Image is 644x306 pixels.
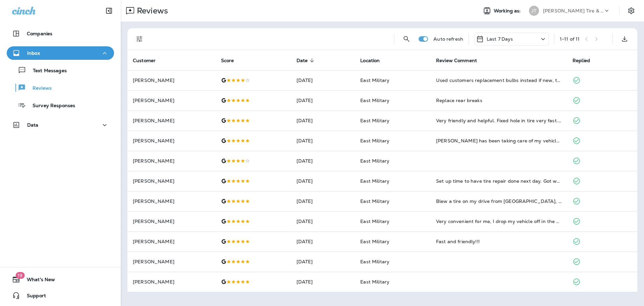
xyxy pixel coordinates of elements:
td: [DATE] [291,171,355,191]
span: Review Comment [436,57,486,63]
button: Collapse Sidebar [100,4,118,17]
span: East Military [360,238,389,245]
span: Score [221,57,243,63]
button: Reviews [7,81,114,95]
span: Customer [133,58,156,63]
p: Auto refresh [433,36,463,42]
span: Replied [573,58,590,63]
button: Companies [7,27,114,40]
span: East Military [360,138,389,144]
td: [DATE] [291,151,355,171]
div: Fast and friendly!!! [436,238,562,245]
button: Export as CSV [618,32,631,46]
span: Location [360,57,388,63]
td: [DATE] [291,252,355,272]
div: Jensen has been taking care of my vehicles since they opened this location. They are always court... [436,137,562,144]
p: [PERSON_NAME] [133,219,210,224]
p: [PERSON_NAME] [133,239,210,244]
span: East Military [360,77,389,83]
p: [PERSON_NAME] [133,78,210,83]
div: Blew a tire on my drive from Deadwood, SD to Fremont, NE. Contacted Jensen, they got the tire fix... [436,198,562,205]
td: [DATE] [291,70,355,90]
p: [PERSON_NAME] Tire & Auto [543,8,603,13]
p: [PERSON_NAME] [133,259,210,264]
div: Very friendly and helpful. Fixed hole in tire very fast. No problems since. [436,117,562,124]
p: Reviews [134,6,168,16]
p: [PERSON_NAME] [133,138,210,143]
button: Text Messages [7,63,114,77]
div: Replace rear breaks [436,97,562,104]
button: Support [7,289,114,302]
span: Customer [133,57,164,63]
td: [DATE] [291,131,355,151]
p: Inbox [27,50,40,56]
button: Settings [625,5,637,17]
span: Score [221,58,234,63]
p: [PERSON_NAME] [133,199,210,204]
button: Data [7,118,114,132]
span: Working as: [494,8,522,14]
span: What's New [20,277,55,285]
td: [DATE] [291,90,355,111]
p: [PERSON_NAME] [133,279,210,285]
span: Location [360,58,380,63]
span: East Military [360,259,389,265]
div: JT [529,6,539,16]
span: East Military [360,178,389,184]
span: East Military [360,198,389,204]
p: [PERSON_NAME] [133,178,210,184]
p: [PERSON_NAME] [133,158,210,164]
div: Used customers replacement bulbs instead if new, to replace headlights [436,77,562,84]
td: [DATE] [291,272,355,292]
button: Filters [133,32,146,46]
td: [DATE] [291,111,355,131]
span: Support [20,293,46,301]
td: [DATE] [291,211,355,231]
p: Reviews [26,85,52,92]
p: [PERSON_NAME] [133,118,210,123]
p: Last 7 Days [487,36,513,42]
p: Companies [27,31,52,36]
span: East Military [360,97,389,103]
p: Survey Responses [26,103,75,109]
button: Search Reviews [400,32,413,46]
p: [PERSON_NAME] [133,98,210,103]
span: Date [297,57,317,63]
span: East Military [360,218,389,224]
span: Date [297,58,308,63]
button: Survey Responses [7,98,114,112]
span: Review Comment [436,58,477,63]
span: Replied [573,57,599,63]
span: East Military [360,279,389,285]
div: Very convenient for me, I drop my vehicle off in the morning, walk a couple blocks to work, walk ... [436,218,562,225]
button: Inbox [7,46,114,60]
span: East Military [360,158,389,164]
div: 1 - 11 of 11 [560,36,580,42]
div: Set up time to have tire repair done next day. Got work done when got there. All people were help... [436,178,562,184]
span: 19 [15,272,24,279]
td: [DATE] [291,231,355,252]
p: Text Messages [26,68,67,74]
td: [DATE] [291,191,355,211]
span: East Military [360,118,389,124]
button: 19What's New [7,273,114,286]
p: Data [27,122,39,128]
